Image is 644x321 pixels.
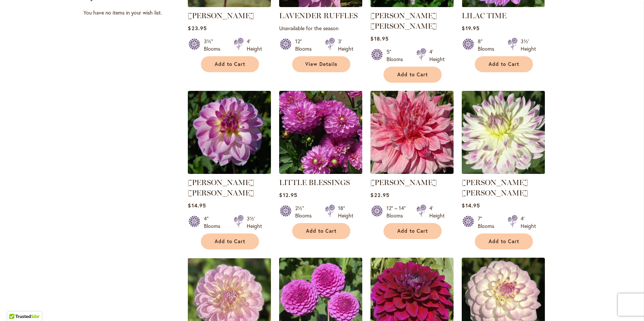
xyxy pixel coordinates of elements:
button: Add to Cart [475,233,533,250]
div: 4' Height [429,204,445,219]
span: View Details [305,61,337,67]
button: Add to Cart [475,56,533,72]
div: 3½" Blooms [204,38,225,53]
a: [PERSON_NAME] [188,11,254,20]
span: $14.95 [188,202,206,209]
a: LAVENDER RUFFLES [279,11,358,20]
span: Add to Cart [397,228,428,234]
button: Add to Cart [383,67,442,83]
div: 5" Blooms [386,48,407,63]
img: MARGARET ELLEN [460,89,547,176]
div: 8" Blooms [478,38,499,53]
a: LITTLE BLESSINGS [279,178,350,187]
div: 12" – 14" Blooms [386,204,407,219]
span: $18.95 [370,35,388,42]
span: Add to Cart [397,71,428,78]
a: LISA LISA [188,168,271,175]
div: 3' Height [338,38,353,53]
a: [PERSON_NAME] [PERSON_NAME] [188,178,254,197]
span: Add to Cart [306,228,337,234]
div: 4' Height [247,38,262,53]
img: LITTLE BLESSINGS [279,91,362,174]
span: $23.95 [188,25,206,32]
a: View Details [292,56,350,72]
button: Add to Cart [201,233,259,250]
a: MAKI [370,168,454,175]
span: Add to Cart [215,238,245,245]
div: 2½" Blooms [295,204,316,219]
a: [PERSON_NAME] [PERSON_NAME] [370,11,437,31]
img: MAKI [370,91,454,174]
div: 4" Blooms [204,215,225,230]
iframe: Launch Accessibility Center [6,295,26,315]
div: 7" Blooms [478,215,499,230]
div: 3½' Height [247,215,262,230]
a: LITTLE BLESSINGS [279,168,362,175]
button: Add to Cart [201,56,259,72]
div: You have no items in your wish list. [83,9,183,16]
div: 12" Blooms [295,38,316,53]
div: 18" Height [338,204,353,219]
div: 4' Height [521,215,536,230]
button: Add to Cart [292,223,350,239]
img: LISA LISA [188,91,271,174]
a: [PERSON_NAME] [PERSON_NAME] [462,178,528,197]
a: MARGARET ELLEN [462,168,545,175]
div: 3½' Height [521,38,536,53]
a: LILAC TIME [462,11,506,20]
a: LAUREN MICHELE [188,1,271,9]
button: Add to Cart [383,223,442,239]
span: Add to Cart [489,238,519,245]
p: Unavailable for the season [279,25,362,32]
a: Lilac Time [462,1,545,9]
span: $22.95 [370,191,389,198]
a: [PERSON_NAME] [370,178,437,187]
span: Add to Cart [489,61,519,67]
span: $14.95 [462,202,480,209]
span: Add to Cart [215,61,245,67]
a: LAVENDER RUFFLES [279,1,362,9]
span: $12.95 [279,191,297,198]
a: LEILA SAVANNA ROSE [370,1,454,9]
div: 4' Height [429,48,445,63]
span: $19.95 [462,25,479,32]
